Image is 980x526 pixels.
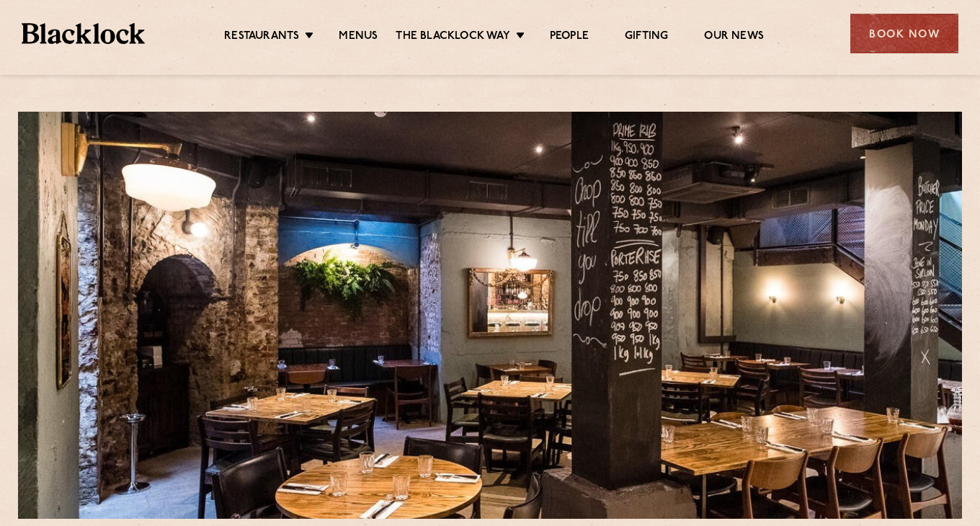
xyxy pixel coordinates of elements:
[224,30,299,45] a: Restaurants
[850,14,958,53] div: Book Now
[339,30,378,45] a: Menus
[396,30,509,45] a: The Blacklock Way
[22,23,145,44] img: BL_Textured_Logo-footer-cropped.svg
[550,30,589,45] a: People
[625,30,668,45] a: Gifting
[704,30,764,45] a: Our News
